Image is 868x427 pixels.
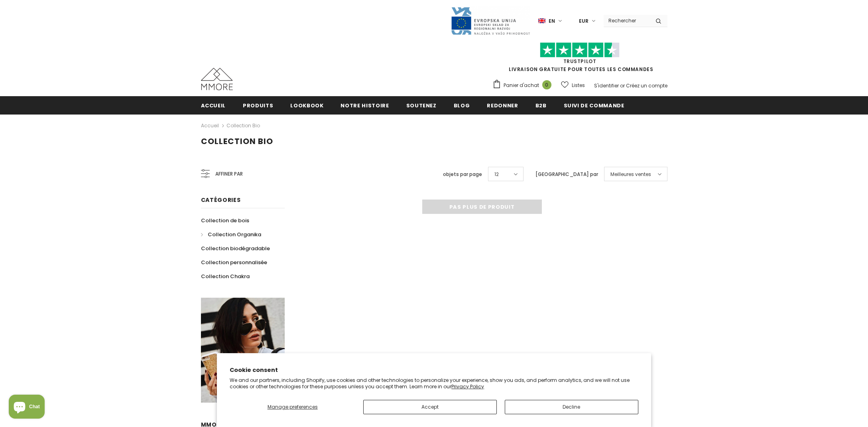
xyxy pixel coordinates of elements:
[572,81,585,89] span: Listes
[201,102,226,109] span: Accueil
[610,170,651,178] span: Meilleures ventes
[6,395,47,421] inbox-online-store-chat: Shopify online store chat
[226,122,260,129] a: Collection Bio
[201,121,219,130] a: Accueil
[538,18,545,24] img: i-lang-1.png
[451,6,530,36] img: Javni Razpis
[540,42,620,58] img: Faites confiance aux étoiles pilotes
[290,96,323,114] a: Lookbook
[626,82,667,89] a: Créez un compte
[208,231,261,238] span: Collection Organika
[504,81,539,89] span: Panier d'achat
[579,17,589,25] span: EUR
[230,377,638,389] p: We and our partners, including Shopify, use cookies and other technologies to personalize your ex...
[201,241,270,255] a: Collection biodégradable
[215,170,243,178] span: Affiner par
[201,273,250,280] span: Collection Chakra
[494,170,499,178] span: 12
[268,403,318,410] span: Manage preferences
[201,68,233,90] img: Cas MMORE
[620,82,625,89] span: or
[535,102,547,109] span: B2B
[561,78,585,92] a: Listes
[243,102,273,109] span: Produits
[201,245,270,252] span: Collection biodégradable
[451,17,530,24] a: Javni Razpis
[290,102,323,109] span: Lookbook
[564,102,624,109] span: Suivi de commande
[535,170,598,178] label: [GEOGRAPHIC_DATA] par
[604,15,650,26] input: Search Site
[201,217,249,224] span: Collection de bois
[492,46,667,73] span: LIVRAISON GRATUITE POUR TOUTES LES COMMANDES
[230,400,355,414] button: Manage preferences
[542,80,551,89] span: 0
[563,58,596,65] a: TrustPilot
[451,383,484,390] a: Privacy Policy
[230,366,638,374] h2: Cookie consent
[492,79,555,91] a: Panier d'achat 0
[443,170,482,178] label: objets par page
[201,269,250,283] a: Collection Chakra
[341,102,389,109] span: Notre histoire
[406,96,437,114] a: soutenez
[406,102,437,109] span: soutenez
[201,196,241,204] span: Catégories
[201,213,249,227] a: Collection de bois
[505,400,638,414] button: Decline
[201,255,267,269] a: Collection personnalisée
[341,96,389,114] a: Notre histoire
[535,96,547,114] a: B2B
[201,136,273,147] span: Collection Bio
[454,102,470,109] span: Blog
[201,227,261,241] a: Collection Organika
[487,96,518,114] a: Redonner
[454,96,470,114] a: Blog
[487,102,518,109] span: Redonner
[201,259,267,266] span: Collection personnalisée
[594,82,619,89] a: S'identifier
[363,400,497,414] button: Accept
[243,96,273,114] a: Produits
[549,17,555,25] span: en
[564,96,624,114] a: Suivi de commande
[201,96,226,114] a: Accueil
